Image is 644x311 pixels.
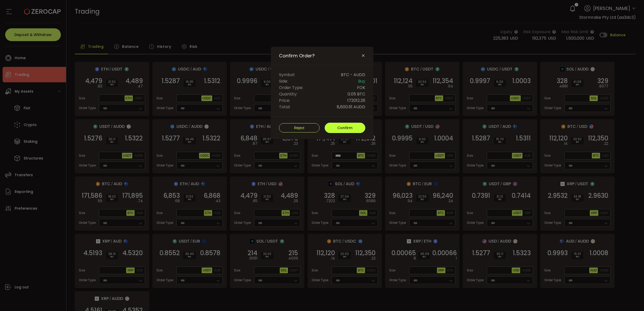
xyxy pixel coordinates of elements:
button: Reject [279,123,320,132]
button: Close [361,54,365,58]
span: Order Type: [279,84,303,91]
span: FOK [357,84,365,91]
span: Price: [279,97,290,104]
span: Confirm Order? [279,53,315,59]
span: Buy [358,78,365,84]
span: Side: [279,78,288,84]
span: Reject [294,126,304,130]
div: Confirm Order? [271,47,374,139]
span: BTC - AUDD [341,72,365,78]
iframe: Chat Widget [618,286,644,311]
span: 8,600.61 AUDD [337,104,365,110]
span: 172012.26 [347,97,365,104]
span: 0.05 BTC [348,91,365,97]
span: Symbol: [279,72,295,78]
span: Confirm [337,125,352,130]
span: Total: [279,104,290,110]
span: Quantity: [279,91,297,97]
button: Confirm [325,123,365,133]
